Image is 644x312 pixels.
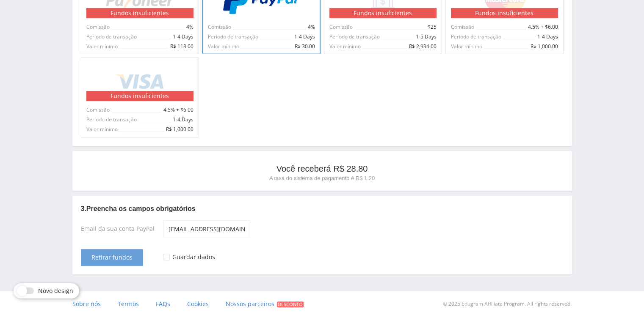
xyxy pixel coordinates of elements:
span: Comissão [451,24,476,30]
span: 1-4 Days [171,34,193,40]
span: Valor mínimo [451,44,484,49]
button: Retirar fundos [81,249,143,266]
span: R$ 118.00 [169,44,193,49]
div: Email da sua conta PayPal [81,220,163,241]
span: $25 [426,24,437,30]
span: Nossos parceiros [226,300,274,308]
p: 3. Preencha os campos obrigatórios [81,204,564,213]
span: Comissão [208,24,233,30]
span: Comissão [86,24,111,30]
div: Fundos insuficientes [451,8,558,18]
span: Desconto [277,301,304,307]
span: Comissão [86,107,111,113]
span: Comissão [329,24,354,30]
span: Período de transação [208,34,260,40]
span: Período de transação [86,117,138,123]
span: Termos [118,300,139,308]
span: 4.5% + $6.00 [526,24,558,30]
span: Valor mínimo [329,44,362,49]
span: Sobre nós [72,300,101,308]
span: 1-4 Days [171,117,193,123]
span: Valor mínimo [86,126,119,132]
span: 4.5% + $6.00 [162,107,193,113]
span: Período de transação [329,34,381,40]
span: 1-5 Days [414,34,437,40]
div: Fundos insuficientes [86,8,193,18]
div: Guardar dados [172,254,215,260]
span: 4% [185,24,193,30]
span: R$ 30.00 [293,44,315,49]
img: Visa [114,67,165,97]
span: R$ 1,000.00 [529,44,558,49]
span: Período de transação [451,34,503,40]
span: R$ 2,934.00 [407,44,437,49]
span: 1-4 Days [536,34,558,40]
p: Você receberá R$ 28.80 [81,163,564,175]
span: 4% [306,24,315,30]
span: FAQs [156,300,170,308]
div: Fundos insuficientes [86,91,193,101]
span: Retirar fundos [91,254,133,261]
div: Fundos insuficientes [329,8,437,18]
span: Valor mínimo [86,44,119,49]
span: Cookies [187,300,209,308]
span: Novo design [38,287,73,294]
p: A taxa do sistema de pagamento é R$ 1.20 [81,175,564,182]
span: 1-4 Days [293,34,315,40]
span: R$ 1,000.00 [164,126,193,132]
span: Período de transação [86,34,138,40]
span: Valor mínimo [208,44,241,49]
